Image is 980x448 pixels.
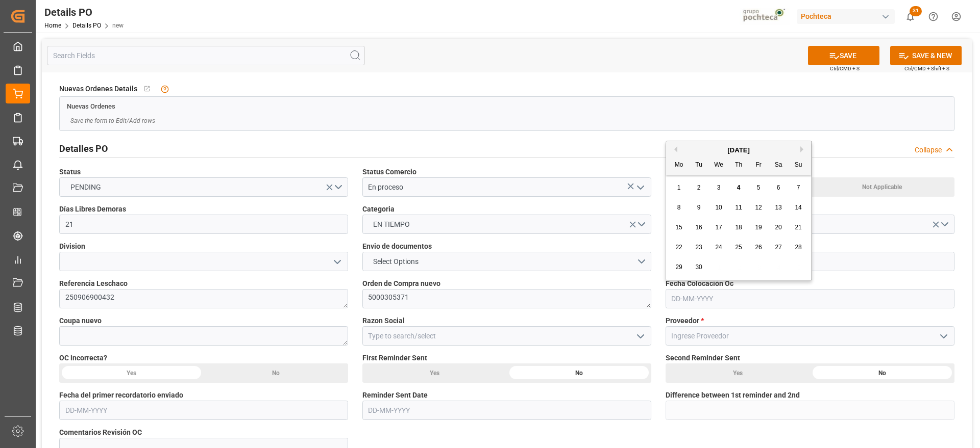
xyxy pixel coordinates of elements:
span: 24 [715,244,722,251]
div: Su [792,159,805,172]
button: show 31 new notifications [899,5,922,28]
div: Choose Monday, September 1st, 2025 [673,181,685,194]
span: 8 [677,204,681,211]
span: 30 [695,263,702,271]
span: 20 [775,224,781,231]
span: 31 [910,6,922,16]
div: Choose Tuesday, September 30th, 2025 [693,261,705,274]
div: No [204,363,348,383]
div: Choose Sunday, September 7th, 2025 [792,181,805,194]
div: Choose Monday, September 29th, 2025 [673,261,685,274]
span: 4 [737,184,741,191]
span: Nuevas Ordenes [67,102,115,110]
button: Next Month [800,146,806,152]
span: EN TIEMPO [368,219,415,230]
a: Details PO [72,22,101,29]
span: Categoria [362,204,395,215]
span: 1 [677,184,681,191]
button: Help Center [922,5,945,28]
input: DD-MM-YYYY [59,401,348,420]
span: 14 [795,204,801,211]
span: 18 [735,224,742,231]
div: No [810,363,954,383]
span: 25 [735,244,742,251]
button: open menu [935,328,950,344]
button: open menu [632,328,647,344]
div: Choose Wednesday, September 17th, 2025 [713,221,725,234]
textarea: 250906900432 [59,289,348,308]
span: Ctrl/CMD + Shift + S [904,65,949,72]
span: 15 [675,224,682,231]
button: SAVE & NEW [890,46,962,65]
span: 21 [795,224,801,231]
div: Choose Wednesday, September 10th, 2025 [713,201,725,214]
span: 3 [717,184,721,191]
span: 22 [675,244,682,251]
span: Días Libres Demoras [59,204,126,215]
div: Choose Saturday, September 13th, 2025 [772,201,785,214]
div: [DATE] [666,145,811,155]
div: Choose Monday, September 15th, 2025 [673,221,685,234]
div: Choose Thursday, September 4th, 2025 [732,181,745,194]
div: Choose Tuesday, September 9th, 2025 [693,201,705,214]
button: SAVE [808,46,879,65]
span: 19 [755,224,762,231]
div: Yes [666,363,810,383]
span: Select Options [368,256,424,267]
div: Choose Tuesday, September 2nd, 2025 [693,181,705,194]
span: 17 [715,224,722,231]
div: No [507,363,651,383]
span: Second Reminder Sent [666,353,740,363]
span: PENDING [65,182,106,193]
span: Proveedor [666,315,704,326]
span: Difference between 1st reminder and 2nd [666,390,800,401]
div: Choose Friday, September 5th, 2025 [752,181,765,194]
div: Choose Sunday, September 21st, 2025 [792,221,805,234]
div: Choose Wednesday, September 3rd, 2025 [713,181,725,194]
button: open menu [632,179,647,195]
div: Choose Saturday, September 6th, 2025 [772,181,785,194]
span: Save the form to Edit/Add rows [70,116,155,125]
span: Status Comercio [362,167,416,177]
div: Choose Monday, September 8th, 2025 [673,201,685,214]
div: Choose Thursday, September 11th, 2025 [732,201,745,214]
div: Choose Thursday, September 18th, 2025 [732,221,745,234]
button: Pochteca [797,7,899,26]
input: Ingrese Proveedor [666,326,954,346]
div: Yes [59,363,204,383]
div: Not Applicable [810,177,954,197]
span: Nuevas Ordenes Details [59,84,137,94]
div: Collapse [915,145,942,155]
div: Choose Tuesday, September 23rd, 2025 [693,241,705,254]
button: open menu [362,252,651,271]
a: Home [44,22,61,29]
input: DD-MM-YYYY [666,289,954,308]
input: DD-MM-YYYY [362,401,651,420]
span: OC incorrecta? [59,353,107,363]
div: Choose Friday, September 26th, 2025 [752,241,765,254]
div: Fr [752,159,765,172]
div: Mo [673,159,685,172]
div: Choose Sunday, September 28th, 2025 [792,241,805,254]
span: First Reminder Sent [362,353,427,363]
h2: Detalles PO [59,142,108,155]
span: 13 [775,204,781,211]
div: Choose Thursday, September 25th, 2025 [732,241,745,254]
div: We [713,159,725,172]
div: Choose Saturday, September 27th, 2025 [772,241,785,254]
button: Previous Month [671,146,677,152]
span: 9 [697,204,701,211]
div: month 2025-09 [669,178,808,277]
span: 23 [695,244,702,251]
a: Nuevas Ordenes [67,101,115,110]
button: open menu [362,215,651,234]
div: Pochteca [797,9,895,24]
span: Razon Social [362,315,405,326]
span: Coupa nuevo [59,315,102,326]
span: 6 [777,184,780,191]
button: open menu [329,254,344,270]
button: open menu [59,177,348,197]
span: 10 [715,204,722,211]
span: Fecha del primer recordatorio enviado [59,390,183,401]
span: 26 [755,244,762,251]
